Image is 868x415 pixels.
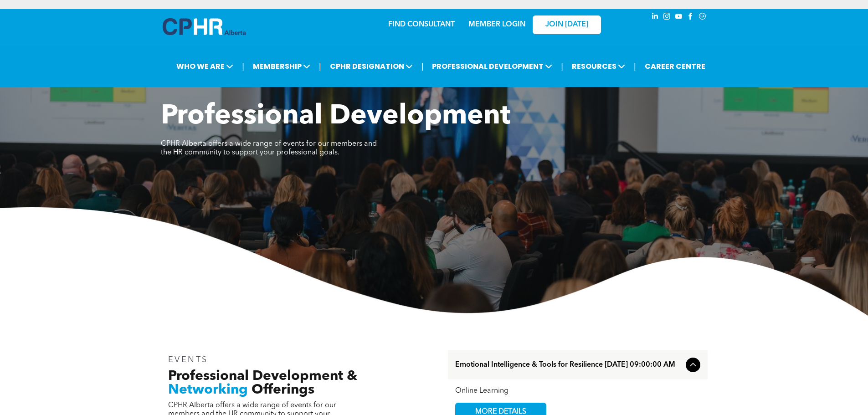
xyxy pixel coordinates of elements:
[161,140,377,156] span: CPHR Alberta offers a wide range of events for our members and the HR community to support your p...
[161,103,510,130] span: Professional Development
[686,11,696,24] a: facebook
[569,58,628,75] span: RESOURCES
[252,383,314,397] span: Offerings
[650,11,660,24] a: linkedin
[242,57,244,76] li: |
[168,383,248,397] span: Networking
[168,369,357,383] span: Professional Development &
[455,361,682,369] span: Emotional Intelligence & Tools for Resilience [DATE] 09:00:00 AM
[163,18,246,35] img: A blue and white logo for cp alberta
[674,11,684,24] a: youtube
[634,57,636,76] li: |
[662,11,672,24] a: instagram
[545,20,588,29] span: JOIN [DATE]
[319,57,321,76] li: |
[327,58,416,75] span: CPHR DESIGNATION
[174,58,236,75] span: WHO WE ARE
[168,356,209,364] span: EVENTS
[388,21,455,28] a: FIND CONSULTANT
[455,387,700,395] div: Online Learning
[421,57,424,76] li: |
[250,58,313,75] span: MEMBERSHIP
[533,15,601,34] a: JOIN [DATE]
[698,11,708,24] a: Social network
[561,57,563,76] li: |
[468,21,525,28] a: MEMBER LOGIN
[429,58,555,75] span: PROFESSIONAL DEVELOPMENT
[642,58,708,75] a: CAREER CENTRE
